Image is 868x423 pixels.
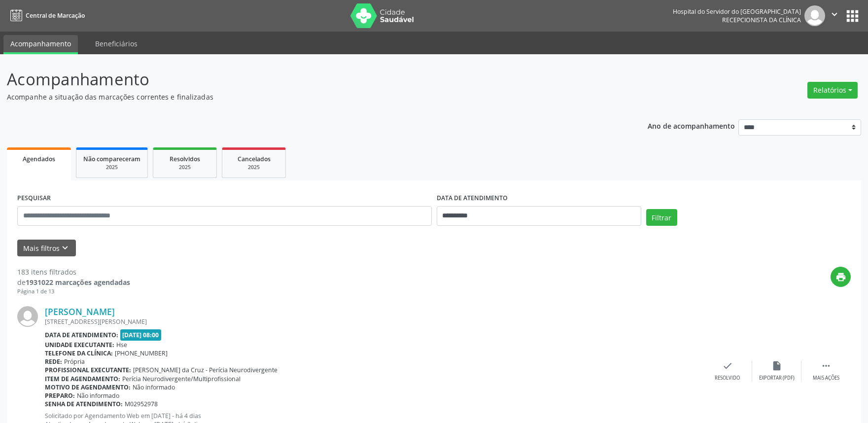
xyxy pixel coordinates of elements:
[759,375,795,382] div: Exportar (PDF)
[45,317,703,326] div: [STREET_ADDRESS][PERSON_NAME]
[17,287,130,296] div: Página 1 de 13
[7,92,605,102] p: Acompanhe a situação das marcações correntes e finalizadas
[437,191,508,206] label: DATA DE ATENDIMENTO
[170,155,200,163] span: Resolvidos
[238,155,271,163] span: Cancelados
[17,267,130,277] div: 183 itens filtrados
[45,331,118,339] b: Data de atendimento:
[122,375,241,383] span: Perícia Neurodivergente/Multiprofissional
[646,209,677,226] button: Filtrar
[813,375,839,382] div: Mais ações
[831,267,851,287] button: print
[17,191,51,206] label: PESQUISAR
[45,357,62,366] b: Rede:
[45,366,131,374] b: Profissional executante:
[88,35,144,52] a: Beneficiários
[60,243,70,253] i: keyboard_arrow_down
[45,383,131,391] b: Motivo de agendamento:
[45,391,75,400] b: Preparo:
[83,164,140,171] div: 2025
[17,277,130,287] div: de
[7,7,85,24] a: Central de Marcação
[648,119,735,132] p: Ano de acompanhamento
[7,67,605,92] p: Acompanhamento
[26,11,85,20] span: Central de Marcação
[844,7,861,25] button: apps
[825,5,844,26] button: 
[821,360,832,371] i: 
[115,349,168,357] span: [PHONE_NUMBER]
[804,5,825,26] img: img
[829,9,840,20] i: 
[45,349,113,357] b: Telefone da clínica:
[722,16,801,24] span: Recepcionista da clínica
[17,306,38,327] img: img
[116,341,127,349] span: Hse
[26,278,130,287] strong: 1931022 marcações agendadas
[3,35,78,54] a: Acompanhamento
[45,341,114,349] b: Unidade executante:
[807,82,858,99] button: Relatórios
[45,375,120,383] b: Item de agendamento:
[673,7,801,16] div: Hospital do Servidor do [GEOGRAPHIC_DATA]
[133,366,278,374] span: [PERSON_NAME] da Cruz - Perícia Neurodivergente
[120,329,162,341] span: [DATE] 08:00
[160,164,209,171] div: 2025
[125,400,158,408] span: M02952978
[722,360,733,371] i: check
[715,375,740,382] div: Resolvido
[64,357,85,366] span: Própria
[77,391,119,400] span: Não informado
[23,155,55,163] span: Agendados
[45,400,123,408] b: Senha de atendimento:
[83,155,140,163] span: Não compareceram
[835,272,846,282] i: print
[133,383,175,391] span: Não informado
[17,240,76,257] button: Mais filtroskeyboard_arrow_down
[771,360,782,371] i: insert_drive_file
[45,306,115,317] a: [PERSON_NAME]
[229,164,278,171] div: 2025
